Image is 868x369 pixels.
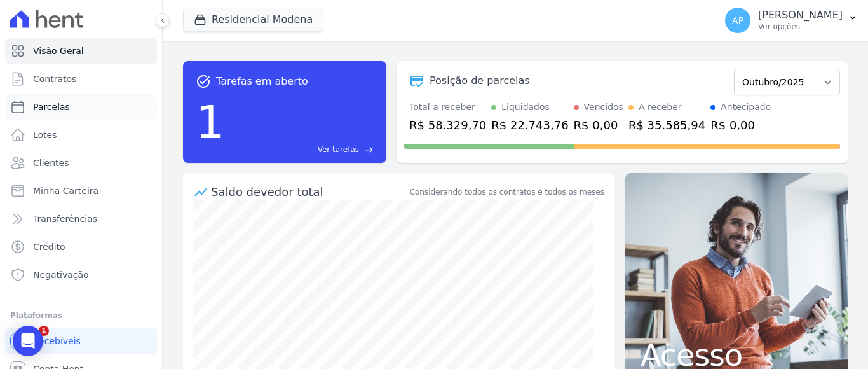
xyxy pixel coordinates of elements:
div: R$ 0,00 [574,116,623,134]
a: Visão Geral [5,38,157,64]
div: Plataformas [10,308,152,323]
div: Saldo devedor total [211,183,407,200]
div: Vencidos [584,101,623,114]
span: east [364,145,374,155]
a: Ver tarefas east [230,144,374,155]
div: A receber [639,101,682,114]
a: Clientes [5,150,157,176]
button: Residencial Modena [183,8,323,32]
a: Negativação [5,262,157,288]
a: Recebíveis [5,328,157,354]
div: Open Intercom Messenger [13,326,43,356]
a: Crédito [5,234,157,260]
a: Transferências [5,206,157,232]
div: R$ 0,00 [710,116,771,134]
div: Liquidados [501,101,550,114]
span: task_alt [196,74,211,89]
a: Minha Carteira [5,178,157,204]
div: 1 [196,89,225,155]
span: Parcelas [33,101,70,113]
div: Considerando todos os contratos e todos os meses [410,186,604,198]
span: Ver tarefas [318,144,359,155]
span: Negativação [33,268,89,281]
div: R$ 22.743,76 [491,116,568,134]
a: Contratos [5,66,157,92]
a: Lotes [5,122,157,148]
div: Total a receber [409,101,486,114]
span: Recebíveis [33,335,81,347]
span: 1 [39,326,49,336]
p: [PERSON_NAME] [758,9,843,22]
div: Antecipado [721,101,771,114]
span: Clientes [33,157,69,169]
span: Transferências [33,212,97,225]
a: Parcelas [5,94,157,120]
span: Lotes [33,129,57,141]
span: Tarefas em aberto [216,74,308,89]
p: Ver opções [758,22,843,32]
div: R$ 58.329,70 [409,116,486,134]
span: Minha Carteira [33,184,98,197]
span: AP [732,16,743,25]
div: Posição de parcelas [430,73,530,88]
span: Contratos [33,73,76,85]
span: Visão Geral [33,45,84,57]
button: AP [PERSON_NAME] Ver opções [715,3,868,38]
span: Crédito [33,240,65,253]
div: R$ 35.585,94 [628,116,705,134]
